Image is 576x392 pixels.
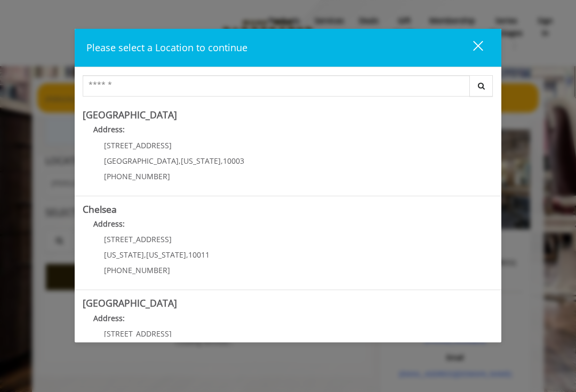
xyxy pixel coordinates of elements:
span: 10003 [223,156,244,166]
span: Please select a Location to continue [86,41,247,54]
span: [US_STATE] [146,250,186,260]
span: [PHONE_NUMBER] [104,171,170,181]
span: , [144,250,146,260]
span: [GEOGRAPHIC_DATA] [104,156,179,166]
span: [STREET_ADDRESS] [104,234,172,244]
span: [US_STATE] [181,156,221,166]
b: [GEOGRAPHIC_DATA] [83,297,177,309]
b: Address: [93,219,125,229]
span: , [221,156,223,166]
div: close dialog [461,40,482,56]
b: Address: [93,313,125,323]
span: 10011 [188,250,210,260]
button: close dialog [453,37,490,59]
i: Search button [475,82,487,90]
b: [GEOGRAPHIC_DATA] [83,108,177,121]
span: [STREET_ADDRESS] [104,140,172,150]
span: [STREET_ADDRESS] [104,329,172,339]
span: [PHONE_NUMBER] [104,265,170,275]
span: [US_STATE] [104,250,144,260]
input: Search Center [83,75,470,97]
span: , [179,156,181,166]
div: Center Select [83,75,493,102]
b: Chelsea [83,203,117,215]
span: , [186,250,188,260]
b: Address: [93,124,125,134]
